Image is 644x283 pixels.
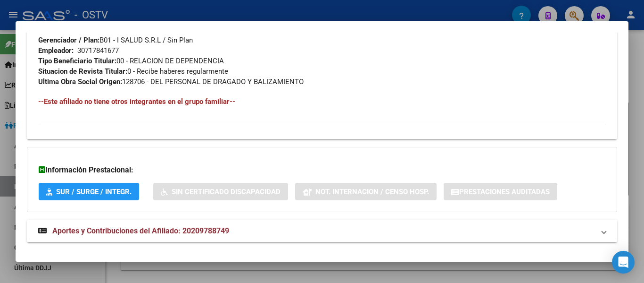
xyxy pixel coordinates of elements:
button: SUR / SURGE / INTEGR. [39,183,139,200]
button: Sin Certificado Discapacidad [153,183,288,200]
span: 0 - Recibe haberes regularmente [38,67,228,76]
span: B01 - I SALUD S.R.L / Sin Plan [38,36,193,44]
div: 30717841677 [77,45,119,56]
h3: Información Prestacional: [39,164,605,176]
mat-expansion-panel-header: Aportes y Contribuciones del Afiliado: 20209788749 [27,220,617,242]
button: Prestaciones Auditadas [444,183,557,200]
strong: Ultima Obra Social Origen: [38,77,122,86]
h4: --Este afiliado no tiene otros integrantes en el grupo familiar-- [38,96,606,107]
span: Prestaciones Auditadas [459,188,550,196]
span: 128706 - DEL PERSONAL DE DRAGADO Y BALIZAMIENTO [38,77,304,86]
span: Sin Certificado Discapacidad [172,188,281,196]
strong: Empleador: [38,46,74,55]
button: Not. Internacion / Censo Hosp. [295,183,437,200]
span: SUR / SURGE / INTEGR. [56,188,132,196]
span: Not. Internacion / Censo Hosp. [315,188,429,196]
span: 00 - RELACION DE DEPENDENCIA [38,57,224,65]
strong: Gerenciador / Plan: [38,36,99,44]
span: Aportes y Contribuciones del Afiliado: 20209788749 [52,226,229,235]
div: Open Intercom Messenger [612,251,635,274]
strong: Situacion de Revista Titular: [38,67,127,76]
strong: Tipo Beneficiario Titular: [38,57,116,65]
